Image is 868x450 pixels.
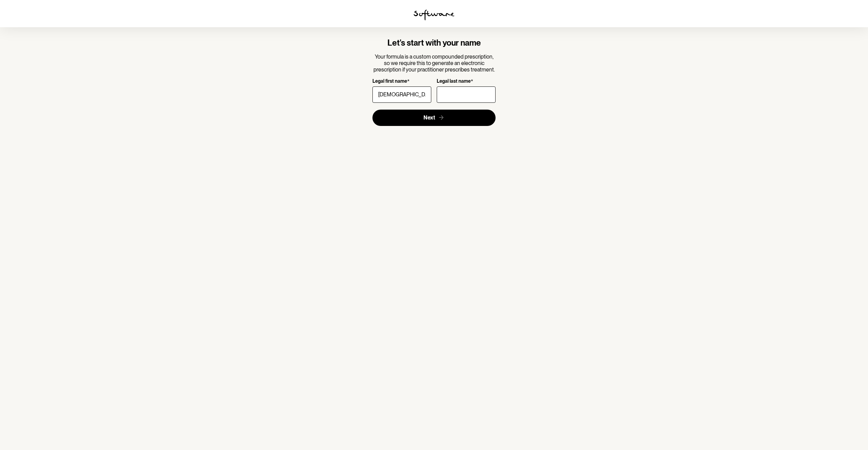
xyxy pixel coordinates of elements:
[372,78,407,85] p: Legal first name
[372,110,496,126] button: Next
[414,10,454,20] img: software logo
[437,78,471,85] p: Legal last name
[372,53,496,73] p: Your formula is a custom compounded prescription, so we require this to generate an electronic pr...
[423,114,435,121] span: Next
[372,38,496,48] h4: Let's start with your name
